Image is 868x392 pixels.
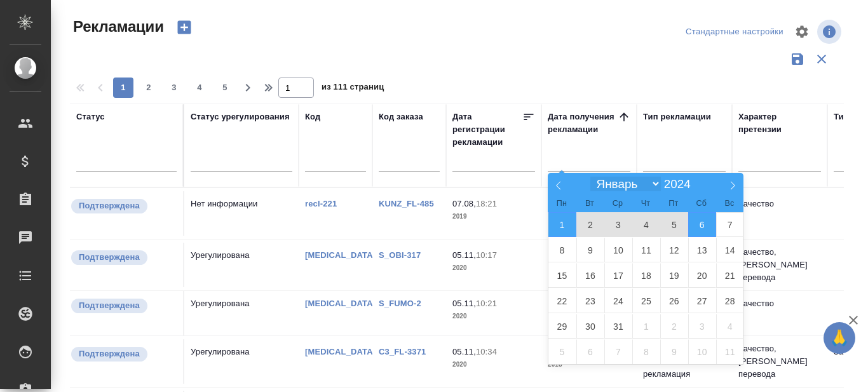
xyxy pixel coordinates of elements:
[79,251,140,264] p: Подтверждена
[452,347,476,356] p: 05.11,
[452,250,476,260] p: 05.11,
[379,250,421,260] a: S_OBI-317
[660,314,688,339] span: Февраль 2, 2024
[661,177,701,191] input: Год
[732,291,827,335] td: Качество
[604,263,632,288] span: Январь 17, 2024
[379,111,423,123] div: Код заказа
[322,79,384,98] span: из 111 страниц
[660,238,688,262] span: Январь 12, 2024
[632,314,660,339] span: Февраль 1, 2024
[305,250,402,260] a: [MEDICAL_DATA]-1_120
[139,78,159,98] button: 2
[305,111,320,123] div: Код
[452,358,535,371] p: 2020
[787,17,817,47] span: Настроить таблицу
[79,199,140,212] p: Подтверждена
[548,111,618,136] div: Дата получения рекламации
[716,314,744,339] span: Февраль 4, 2024
[76,111,105,123] div: Статус
[215,81,235,94] span: 5
[379,199,434,208] a: KUNZ_FL-485
[379,347,426,356] a: C3_FL-3371
[576,339,604,364] span: Февраль 6, 2024
[604,339,632,364] span: Февраль 7, 2024
[632,238,660,262] span: Январь 11, 2024
[688,339,716,364] span: Февраль 10, 2024
[576,238,604,262] span: Январь 9, 2024
[548,212,576,237] span: Январь 1, 2024
[715,199,743,208] span: Вс
[604,314,632,339] span: Январь 31, 2024
[716,238,744,262] span: Январь 14, 2024
[682,22,787,42] div: split button
[164,78,184,98] button: 3
[79,348,140,360] p: Подтверждена
[632,212,660,237] span: Январь 4, 2024
[379,299,421,308] a: S_FUMO-2
[824,322,855,354] button: 🙏
[476,299,497,308] p: 10:21
[643,111,711,123] div: Тип рекламации
[305,347,402,356] a: [MEDICAL_DATA]-1_122
[184,339,299,384] td: Урегулирована
[604,199,632,208] span: Ср
[452,262,535,274] p: 2020
[660,263,688,288] span: Январь 19, 2024
[548,288,576,313] span: Январь 22, 2024
[732,240,827,290] td: Качество, [PERSON_NAME] перевода
[184,243,299,287] td: Урегулирована
[604,212,632,237] span: Январь 3, 2024
[716,212,744,237] span: Январь 7, 2024
[189,81,210,94] span: 4
[476,347,497,356] p: 10:34
[688,314,716,339] span: Февраль 3, 2024
[452,199,476,208] p: 07.08,
[604,288,632,313] span: Январь 24, 2024
[215,78,235,98] button: 5
[632,263,660,288] span: Январь 18, 2024
[191,111,290,123] div: Статус урегулирования
[688,212,716,237] span: Январь 6, 2024
[817,20,844,44] span: Посмотреть информацию
[716,288,744,313] span: Январь 28, 2024
[632,288,660,313] span: Январь 25, 2024
[810,47,834,71] button: Сбросить фильтры
[452,310,535,323] p: 2020
[576,288,604,313] span: Январь 23, 2024
[548,238,576,262] span: Январь 8, 2024
[660,212,688,237] span: Январь 5, 2024
[476,250,497,260] p: 10:17
[632,199,660,208] span: Чт
[452,299,476,308] p: 05.11,
[576,212,604,237] span: Январь 2, 2024
[452,210,535,223] p: 2019
[688,199,715,208] span: Сб
[829,325,850,351] span: 🙏
[785,47,810,71] button: Сохранить фильтры
[660,199,688,208] span: Пт
[732,191,827,236] td: Качество
[576,314,604,339] span: Январь 30, 2024
[169,17,200,38] button: Создать
[452,111,522,149] div: Дата регистрации рекламации
[688,263,716,288] span: Январь 20, 2024
[660,339,688,364] span: Февраль 9, 2024
[548,339,576,364] span: Февраль 5, 2024
[476,199,497,208] p: 18:21
[604,238,632,262] span: Январь 10, 2024
[632,339,660,364] span: Февраль 8, 2024
[164,81,184,94] span: 3
[548,314,576,339] span: Январь 29, 2024
[688,288,716,313] span: Январь 27, 2024
[576,199,604,208] span: Вт
[590,177,660,191] select: Month
[79,299,140,312] p: Подтверждена
[548,199,576,208] span: Пн
[70,17,164,37] span: Рекламации
[732,336,827,387] td: Качество, [PERSON_NAME] перевода
[660,288,688,313] span: Январь 26, 2024
[688,238,716,262] span: Январь 13, 2024
[305,199,337,208] a: recl-221
[184,191,299,236] td: Нет информации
